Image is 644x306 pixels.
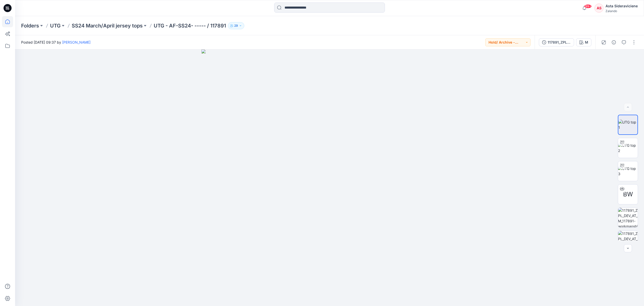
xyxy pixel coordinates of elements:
[585,40,588,45] div: M
[62,40,91,44] a: [PERSON_NAME]
[539,38,574,46] button: 117891_ZPL_DEV_AT
[584,4,592,8] span: 99+
[606,3,638,9] div: Asta Sideraviciene
[618,208,638,227] img: 117891_ZPL_DEV_AT_M_117891-workmanship
[606,9,638,13] div: Zalando
[576,38,591,46] button: M
[21,40,91,45] span: Posted [DATE] 09:37 by
[154,22,226,29] p: UTG - AF-SS24- ----- / 117891
[618,231,638,251] img: 117891_ZPL_DEV_AT_M_117891-MC
[610,38,618,46] button: Details
[618,166,638,176] img: UTG top 3
[234,23,238,28] p: 29
[50,22,61,29] a: UTG
[72,22,143,29] a: SS24 March/April jersey tops
[228,22,244,29] button: 29
[618,143,638,153] img: UTG top 2
[623,190,633,199] span: BW
[618,119,637,130] img: UTG top 1
[594,4,603,13] div: AS
[21,22,39,29] a: Folders
[548,40,571,45] div: 117891_ZPL_DEV_AT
